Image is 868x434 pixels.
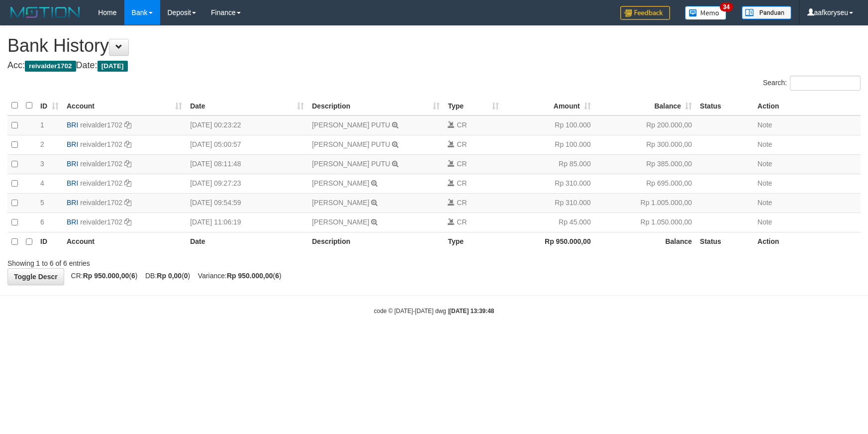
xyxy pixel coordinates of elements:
[124,218,131,226] a: Copy reivalder1702 to clipboard
[184,272,188,280] strong: 0
[457,160,467,168] span: CR
[124,199,131,207] a: Copy reivalder1702 to clipboard
[7,254,354,268] div: Showing 1 to 6 of 6 entries
[444,96,503,115] th: Type: activate to sort column ascending
[40,199,44,207] span: 5
[36,232,63,251] th: ID
[758,160,772,168] a: Note
[7,61,861,71] h4: Acc: Date:
[80,140,122,148] a: reivalder1702
[312,160,390,168] a: [PERSON_NAME] PUTU
[758,140,772,148] a: Note
[754,96,861,115] th: Action
[97,61,128,72] span: [DATE]
[124,160,131,168] a: Copy reivalder1702 to clipboard
[67,160,78,168] span: BRI
[503,154,594,174] td: Rp 85.000
[595,213,696,232] td: Rp 1.050.000,00
[131,272,135,280] strong: 6
[758,121,772,129] a: Note
[124,140,131,148] a: Copy reivalder1702 to clipboard
[503,174,594,193] td: Rp 310.000
[80,179,122,187] a: reivalder1702
[503,135,594,154] td: Rp 100.000
[186,154,308,174] td: [DATE] 08:11:48
[457,199,467,207] span: CR
[7,36,861,56] h1: Bank History
[36,96,63,115] th: ID: activate to sort column ascending
[457,218,467,226] span: CR
[124,179,131,187] a: Copy reivalder1702 to clipboard
[80,160,122,168] a: reivalder1702
[83,272,129,280] strong: Rp 950.000,00
[720,2,733,11] span: 34
[7,5,83,20] img: MOTION_logo.png
[312,140,390,148] a: [PERSON_NAME] PUTU
[40,140,44,148] span: 2
[80,199,122,207] a: reivalder1702
[66,272,282,280] span: CR: ( ) DB: ( ) Variance: ( )
[758,199,772,207] a: Note
[503,213,594,232] td: Rp 45.000
[758,218,772,226] a: Note
[40,160,44,168] span: 3
[595,193,696,213] td: Rp 1.005.000,00
[685,6,727,20] img: Button%20Memo.svg
[67,179,78,187] span: BRI
[457,179,467,187] span: CR
[186,193,308,213] td: [DATE] 09:54:59
[449,308,494,315] strong: [DATE] 13:39:48
[25,61,76,72] span: reivalder1702
[312,179,369,187] a: [PERSON_NAME]
[374,308,494,315] small: code © [DATE]-[DATE] dwg |
[312,199,369,207] a: [PERSON_NAME]
[40,218,44,226] span: 6
[595,96,696,115] th: Balance: activate to sort column ascending
[67,218,78,226] span: BRI
[124,121,131,129] a: Copy reivalder1702 to clipboard
[186,96,308,115] th: Date: activate to sort column ascending
[742,6,791,19] img: panduan.png
[80,121,122,129] a: reivalder1702
[696,232,754,251] th: Status
[40,121,44,129] span: 1
[312,218,369,226] a: [PERSON_NAME]
[275,272,279,280] strong: 6
[595,154,696,174] td: Rp 385.000,00
[595,135,696,154] td: Rp 300.000,00
[444,232,503,251] th: Type
[763,76,861,91] label: Search:
[63,96,186,115] th: Account: activate to sort column ascending
[457,140,467,148] span: CR
[67,121,78,129] span: BRI
[595,115,696,135] td: Rp 200.000,00
[186,213,308,232] td: [DATE] 11:06:19
[754,232,861,251] th: Action
[503,193,594,213] td: Rp 310.000
[308,232,444,251] th: Description
[67,199,78,207] span: BRI
[157,272,182,280] strong: Rp 0,00
[186,135,308,154] td: [DATE] 05:00:57
[186,174,308,193] td: [DATE] 09:27:23
[312,121,390,129] a: [PERSON_NAME] PUTU
[80,218,122,226] a: reivalder1702
[620,6,670,20] img: Feedback.jpg
[696,96,754,115] th: Status
[790,76,861,91] input: Search:
[457,121,467,129] span: CR
[63,232,186,251] th: Account
[758,179,772,187] a: Note
[545,237,591,245] strong: Rp 950.000,00
[503,96,594,115] th: Amount: activate to sort column ascending
[503,115,594,135] td: Rp 100.000
[595,232,696,251] th: Balance
[227,272,273,280] strong: Rp 950.000,00
[7,268,64,285] a: Toggle Descr
[595,174,696,193] td: Rp 695.000,00
[40,179,44,187] span: 4
[186,115,308,135] td: [DATE] 00:23:22
[308,96,444,115] th: Description: activate to sort column ascending
[186,232,308,251] th: Date
[67,140,78,148] span: BRI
